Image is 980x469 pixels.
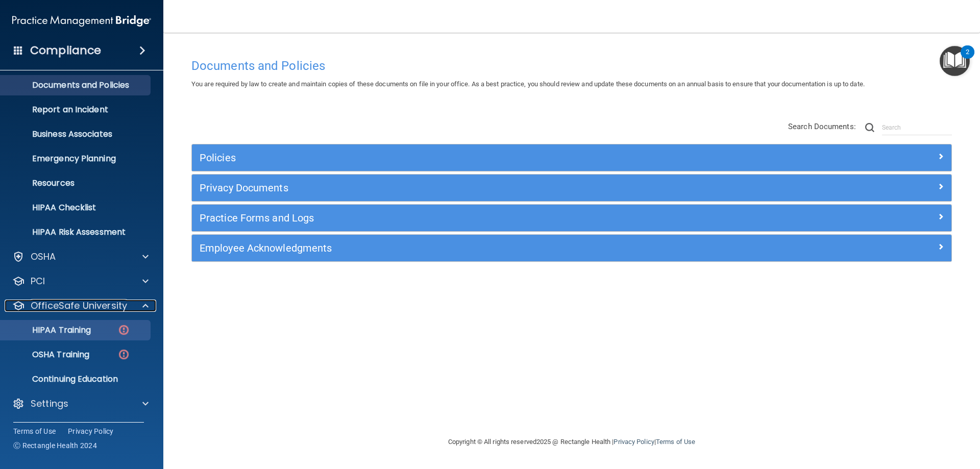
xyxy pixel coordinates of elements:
[385,426,758,458] div: Copyright © All rights reserved 2025 @ Rectangle Health | |
[31,398,68,410] p: Settings
[7,178,146,188] p: Resources
[200,152,754,163] h5: Policies
[31,300,127,312] p: OfficeSafe University
[7,374,146,384] p: Continuing Education
[12,398,149,410] a: Settings
[191,59,952,72] h4: Documents and Policies
[865,123,874,132] img: ic-search.3b580494.png
[12,251,149,263] a: OSHA
[614,438,654,446] a: Privacy Policy
[31,251,56,263] p: OSHA
[940,46,970,76] button: Open Resource Center, 2 new notifications
[200,182,754,193] h5: Privacy Documents
[12,11,151,31] img: PMB logo
[117,324,130,336] img: danger-circle.6113f641.png
[68,426,114,436] a: Privacy Policy
[31,275,45,287] p: PCI
[200,240,944,256] a: Employee Acknowledgments
[12,275,149,287] a: PCI
[200,150,944,166] a: Policies
[882,120,952,135] input: Search
[200,180,944,196] a: Privacy Documents
[13,440,97,451] span: Ⓒ Rectangle Health 2024
[7,325,91,335] p: HIPAA Training
[200,210,944,226] a: Practice Forms and Logs
[7,154,146,164] p: Emergency Planning
[788,122,856,131] span: Search Documents:
[656,438,695,446] a: Terms of Use
[13,426,56,436] a: Terms of Use
[12,300,149,312] a: OfficeSafe University
[803,397,968,437] iframe: Drift Widget Chat Controller
[191,80,865,88] span: You are required by law to create and maintain copies of these documents on file in your office. ...
[7,203,146,213] p: HIPAA Checklist
[7,350,89,360] p: OSHA Training
[30,43,101,58] h4: Compliance
[200,212,754,224] h5: Practice Forms and Logs
[200,242,754,254] h5: Employee Acknowledgments
[7,105,146,115] p: Report an Incident
[7,80,146,90] p: Documents and Policies
[966,52,969,65] div: 2
[117,348,130,361] img: danger-circle.6113f641.png
[7,227,146,237] p: HIPAA Risk Assessment
[7,129,146,139] p: Business Associates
